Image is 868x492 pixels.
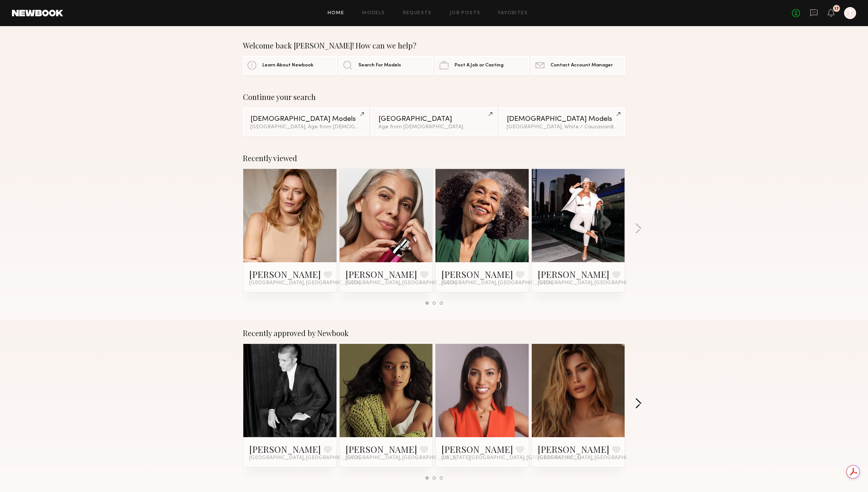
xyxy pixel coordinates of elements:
[550,63,613,68] span: Contact Account Manager
[507,116,618,123] div: [DEMOGRAPHIC_DATA] Models
[250,116,361,123] div: [DEMOGRAPHIC_DATA] Models
[455,63,503,68] span: Post A Job or Casting
[499,107,625,136] a: [DEMOGRAPHIC_DATA] Models[GEOGRAPHIC_DATA], White / Caucasian&1other filter
[346,443,417,455] a: [PERSON_NAME]
[346,455,457,461] span: [GEOGRAPHIC_DATA], [GEOGRAPHIC_DATA]
[507,125,618,130] div: [GEOGRAPHIC_DATA], White / Caucasian
[441,443,513,455] a: [PERSON_NAME]
[328,11,344,16] a: Home
[441,268,513,280] a: [PERSON_NAME]
[346,280,457,286] span: [GEOGRAPHIC_DATA], [GEOGRAPHIC_DATA]
[450,11,481,16] a: Job Posts
[378,125,489,130] div: Age from [DEMOGRAPHIC_DATA].
[250,125,361,130] div: [GEOGRAPHIC_DATA], Age from [DEMOGRAPHIC_DATA].
[243,107,369,136] a: [DEMOGRAPHIC_DATA] Models[GEOGRAPHIC_DATA], Age from [DEMOGRAPHIC_DATA].
[834,7,839,11] div: 17
[358,63,401,68] span: Search For Models
[538,455,649,461] span: [GEOGRAPHIC_DATA], [GEOGRAPHIC_DATA]
[243,93,625,101] div: Continue your search
[538,268,609,280] a: [PERSON_NAME]
[249,268,321,280] a: [PERSON_NAME]
[844,7,856,19] a: T
[538,443,609,455] a: [PERSON_NAME]
[378,116,489,123] div: [GEOGRAPHIC_DATA]
[249,280,360,286] span: [GEOGRAPHIC_DATA], [GEOGRAPHIC_DATA]
[249,455,360,461] span: [GEOGRAPHIC_DATA], [GEOGRAPHIC_DATA]
[441,455,581,461] span: [US_STATE][GEOGRAPHIC_DATA], [GEOGRAPHIC_DATA]
[243,329,625,338] div: Recently approved by Newbook
[339,56,433,75] a: Search For Models
[441,280,553,286] span: [GEOGRAPHIC_DATA], [GEOGRAPHIC_DATA]
[498,11,528,16] a: Favorites
[249,443,321,455] a: [PERSON_NAME]
[346,268,417,280] a: [PERSON_NAME]
[435,56,529,75] a: Post A Job or Casting
[262,63,313,68] span: Learn About Newbook
[371,107,497,136] a: [GEOGRAPHIC_DATA]Age from [DEMOGRAPHIC_DATA].
[243,56,337,75] a: Learn About Newbook
[243,154,625,163] div: Recently viewed
[362,11,385,16] a: Models
[538,280,649,286] span: [GEOGRAPHIC_DATA], [GEOGRAPHIC_DATA]
[243,41,625,50] div: Welcome back [PERSON_NAME]! How can we help?
[403,11,432,16] a: Requests
[531,56,625,75] a: Contact Account Manager
[611,125,643,129] span: & 1 other filter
